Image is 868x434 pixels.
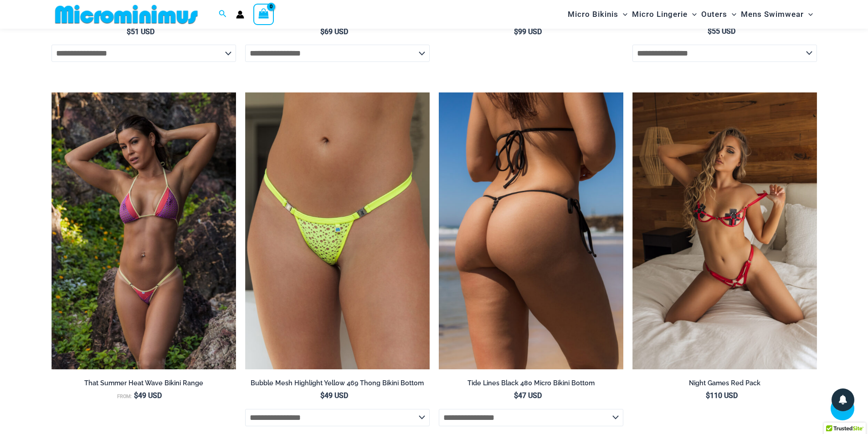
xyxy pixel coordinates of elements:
[632,92,817,369] a: Night Games Red 1133 Bralette 6133 Thong 04Night Games Red 1133 Bralette 6133 Thong 06Night Games...
[741,3,804,26] span: Mens Swimwear
[51,379,236,391] a: That Summer Heat Wave Bikini Range
[219,9,227,20] a: Search icon link
[632,379,817,388] h2: Night Games Red Pack
[236,10,244,19] a: Account icon link
[253,4,274,25] a: View Shopping Cart, empty
[804,3,813,26] span: Menu Toggle
[514,27,542,36] bdi: 99 USD
[134,391,162,400] bdi: 49 USD
[117,393,132,399] span: From:
[51,92,236,369] img: That Summer Heat Wave 3063 Tri Top 4303 Micro Bottom 01
[564,1,817,27] nav: Site Navigation
[134,391,138,400] span: $
[739,3,815,26] a: Mens SwimwearMenu ToggleMenu Toggle
[565,3,630,26] a: Micro BikinisMenu ToggleMenu Toggle
[127,27,154,36] bdi: 51 USD
[618,3,627,26] span: Menu Toggle
[51,4,201,25] img: MM SHOP LOGO FLAT
[688,3,697,26] span: Menu Toggle
[320,27,348,36] bdi: 69 USD
[439,92,623,369] img: Tide Lines Black 480 Micro 02
[320,391,348,400] bdi: 49 USD
[245,379,430,388] h2: Bubble Mesh Highlight Yellow 469 Thong Bikini Bottom
[51,379,236,388] h2: That Summer Heat Wave Bikini Range
[630,3,699,26] a: Micro LingerieMenu ToggleMenu Toggle
[514,27,518,36] span: $
[632,379,817,391] a: Night Games Red Pack
[51,92,236,369] a: That Summer Heat Wave 3063 Tri Top 4303 Micro Bottom 01That Summer Heat Wave 3063 Tri Top 4303 Mi...
[701,3,727,26] span: Outers
[245,379,430,391] a: Bubble Mesh Highlight Yellow 469 Thong Bikini Bottom
[632,92,817,369] img: Night Games Red 1133 Bralette 6133 Thong 04
[245,92,430,369] a: Bubble Mesh Highlight Yellow 469 Thong 02Bubble Mesh Highlight Yellow 309 Tri Top 469 Thong 03Bub...
[320,27,324,36] span: $
[632,3,688,26] span: Micro Lingerie
[439,379,623,388] h2: Tide Lines Black 480 Micro Bikini Bottom
[127,27,131,36] span: $
[708,27,712,36] span: $
[699,3,739,26] a: OutersMenu ToggleMenu Toggle
[568,3,618,26] span: Micro Bikinis
[708,27,735,36] bdi: 55 USD
[514,391,518,400] span: $
[706,391,710,400] span: $
[439,379,623,391] a: Tide Lines Black 480 Micro Bikini Bottom
[245,92,430,369] img: Bubble Mesh Highlight Yellow 469 Thong 02
[439,92,623,369] a: Tide Lines Black 480 Micro 01Tide Lines Black 480 Micro 02Tide Lines Black 480 Micro 02
[727,3,736,26] span: Menu Toggle
[706,391,738,400] bdi: 110 USD
[514,391,542,400] bdi: 47 USD
[320,391,324,400] span: $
